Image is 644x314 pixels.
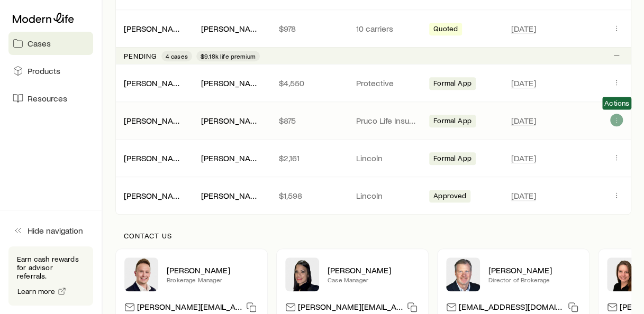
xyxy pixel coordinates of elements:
span: Formal App [433,116,471,127]
p: Protective [356,78,416,88]
button: Hide navigation [8,219,93,242]
p: Pruco Life Insurance Company [356,115,416,126]
span: Quoted [433,24,458,35]
a: [PERSON_NAME] [124,78,187,88]
img: Ellen Wall [607,257,641,291]
a: [PERSON_NAME] [124,23,187,33]
div: [PERSON_NAME] [201,23,261,34]
p: Brokerage Manager [167,275,259,284]
img: Derek Wakefield [124,257,158,291]
p: Contact us [124,232,623,240]
p: $4,550 [279,78,339,88]
span: Products [28,66,60,76]
span: [DATE] [511,153,536,163]
p: Lincoln [356,153,416,163]
a: [PERSON_NAME] [124,115,187,125]
p: $978 [279,23,339,34]
p: [PERSON_NAME] [488,265,580,275]
div: [PERSON_NAME] [201,190,261,201]
a: Resources [8,87,93,110]
span: [DATE] [511,190,536,201]
a: [PERSON_NAME] [124,153,187,163]
div: [PERSON_NAME] [124,190,184,201]
img: Trey Wall [446,257,480,291]
p: Director of Brokerage [488,275,580,284]
span: 4 cases [166,52,188,60]
div: [PERSON_NAME] [124,153,184,164]
p: $2,161 [279,153,339,163]
div: [PERSON_NAME] [201,153,261,164]
span: [DATE] [511,78,536,88]
span: Actions [604,99,629,107]
div: [PERSON_NAME] [124,115,184,126]
span: Hide navigation [28,225,83,236]
span: Formal App [433,79,471,90]
div: [PERSON_NAME] [124,23,184,34]
span: Approved [433,191,466,202]
p: Case Manager [328,275,420,284]
p: Earn cash rewards for advisor referrals. [17,255,85,280]
img: Elana Hasten [285,257,319,291]
a: Cases [8,32,93,55]
p: [PERSON_NAME] [167,265,259,275]
span: [DATE] [511,23,536,34]
p: $1,598 [279,190,339,201]
span: [DATE] [511,115,536,126]
span: Formal App [433,154,471,165]
p: Pending [124,52,157,60]
p: [PERSON_NAME] [328,265,420,275]
span: Cases [28,38,51,49]
span: Learn more [17,288,56,295]
a: [PERSON_NAME] [124,190,187,200]
div: Earn cash rewards for advisor referrals.Learn more [8,246,93,306]
p: $875 [279,115,339,126]
span: Resources [28,93,67,104]
span: $9.18k life premium [201,52,256,60]
div: [PERSON_NAME] [201,78,261,89]
p: 10 carriers [356,23,416,34]
p: Lincoln [356,190,416,201]
div: [PERSON_NAME] [124,78,184,89]
div: [PERSON_NAME] [201,115,261,126]
a: Products [8,59,93,82]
